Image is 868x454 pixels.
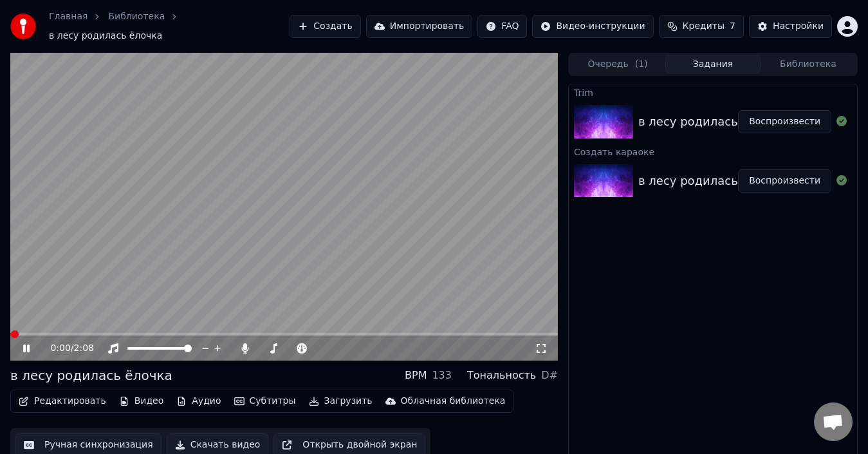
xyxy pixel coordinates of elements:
span: 0:00 [50,342,70,355]
button: Очередь [570,55,665,73]
span: 2:08 [74,342,94,355]
button: Библиотека [761,55,856,73]
a: Главная [49,10,88,23]
div: Настройки [773,20,824,33]
button: Настройки [749,15,832,38]
div: D# [541,368,558,383]
button: Видео [114,392,169,410]
button: Субтитры [229,392,301,410]
div: / [50,342,81,355]
div: 133 [432,368,452,383]
div: Открытый чат [814,402,853,441]
button: Воспроизвести [738,169,831,193]
div: Облачная библиотека [401,395,506,408]
div: Тональность [467,368,536,383]
button: Редактировать [14,392,111,410]
button: Видео-инструкции [532,15,653,38]
a: Библиотека [108,10,165,23]
span: Кредиты [683,20,725,33]
div: BPM [405,368,427,383]
nav: breadcrumb [49,10,290,43]
button: Воспроизвести [738,110,831,133]
span: ( 1 ) [635,58,648,71]
div: Создать караоке [569,144,857,159]
img: youka [10,14,36,39]
div: в лесу родилась ёлочка [638,113,784,131]
div: Trim [569,84,857,100]
span: в лесу родилась ёлочка [49,30,162,43]
div: в лесу родилась ёлочка [638,172,784,190]
button: FAQ [477,15,527,38]
button: Импортировать [366,15,473,38]
span: 7 [730,20,735,33]
button: Задания [665,55,761,73]
button: Аудио [171,392,226,410]
button: Кредиты7 [659,15,744,38]
div: в лесу родилась ёлочка [10,366,172,384]
button: Загрузить [304,392,378,410]
button: Создать [290,15,360,38]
